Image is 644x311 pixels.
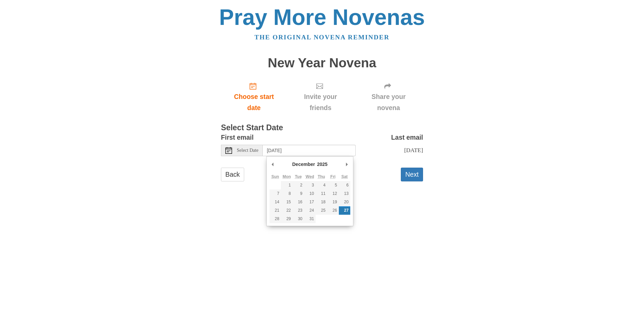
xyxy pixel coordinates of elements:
[221,132,254,143] label: First email
[304,189,316,198] button: 10
[269,198,281,206] button: 14
[305,174,314,179] abbr: Wednesday
[339,198,350,206] button: 20
[361,91,416,113] span: Share your novena
[316,189,327,198] button: 11
[339,189,350,198] button: 13
[281,181,292,189] button: 1
[221,56,423,70] h1: New Year Novena
[304,181,316,189] button: 3
[354,77,423,117] div: Click "Next" to confirm your start date first.
[304,198,316,206] button: 17
[271,174,279,179] abbr: Sunday
[344,159,350,169] button: Next Month
[269,215,281,223] button: 28
[316,198,327,206] button: 18
[281,215,292,223] button: 29
[293,206,304,215] button: 23
[219,5,425,30] a: Pray More Novenas
[318,174,325,179] abbr: Thursday
[281,189,292,198] button: 8
[316,206,327,215] button: 25
[287,77,354,117] div: Click "Next" to confirm your start date first.
[304,215,316,223] button: 31
[269,189,281,198] button: 7
[221,77,287,117] a: Choose start date
[228,91,280,113] span: Choose start date
[327,206,339,215] button: 26
[295,174,301,179] abbr: Tuesday
[327,181,339,189] button: 5
[263,145,356,156] input: Use the arrow keys to pick a date
[401,168,423,181] button: Next
[221,168,244,181] a: Back
[327,198,339,206] button: 19
[339,206,350,215] button: 27
[294,91,347,113] span: Invite your friends
[293,181,304,189] button: 2
[339,181,350,189] button: 6
[293,198,304,206] button: 16
[269,206,281,215] button: 21
[304,206,316,215] button: 24
[269,159,276,169] button: Previous Month
[404,147,423,153] span: [DATE]
[391,132,423,143] label: Last email
[316,181,327,189] button: 4
[255,34,390,41] a: The original novena reminder
[293,189,304,198] button: 9
[281,206,292,215] button: 22
[293,215,304,223] button: 30
[330,174,335,179] abbr: Friday
[327,189,339,198] button: 12
[316,159,328,169] div: 2025
[291,159,316,169] div: December
[281,198,292,206] button: 15
[237,148,258,153] span: Select Date
[341,174,348,179] abbr: Saturday
[283,174,291,179] abbr: Monday
[221,124,423,132] h3: Select Start Date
